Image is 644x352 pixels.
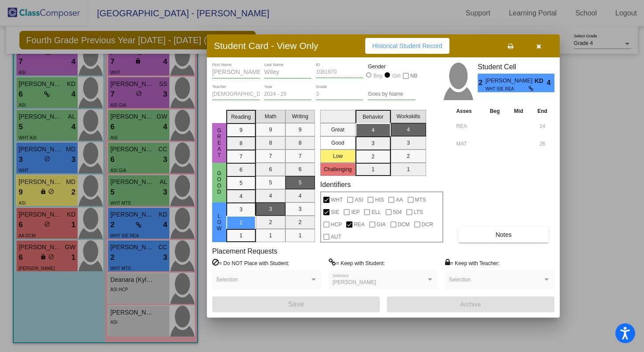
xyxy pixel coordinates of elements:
[377,219,386,230] span: GIA
[392,72,401,80] div: Girl
[495,231,512,238] span: Notes
[316,91,363,97] input: grade
[485,86,528,92] span: WHT SIE REA
[445,258,500,267] label: = Keep with Teacher:
[368,63,416,71] mat-label: Gender
[396,195,403,205] span: AA
[415,195,426,205] span: MTS
[485,76,534,86] span: [PERSON_NAME]
[373,72,383,80] div: Boy
[331,207,339,217] span: SIE
[398,219,410,230] span: DCM
[368,91,416,97] input: goes by name
[478,63,554,71] h3: Student Cell
[331,232,341,242] span: AUT
[355,195,363,205] span: ASI
[535,76,547,86] span: KD
[483,106,507,116] th: Beg
[329,258,385,267] label: = Keep with Student:
[288,300,304,308] span: Save
[331,219,342,230] span: HCP
[215,127,223,158] span: Great
[371,207,381,217] span: ELL
[333,279,376,285] span: [PERSON_NAME]
[387,296,554,312] button: Archive
[264,91,312,97] input: year
[507,106,530,116] th: Mid
[215,213,223,232] span: Low
[375,195,384,205] span: HIS
[547,78,554,88] span: 4
[354,219,365,230] span: REA
[215,170,223,195] span: Good
[320,180,351,189] label: Identifiers
[478,78,485,88] span: 2
[212,91,260,97] input: teacher
[316,69,363,75] input: Enter ID
[331,195,343,205] span: WHT
[365,38,449,54] button: Historical Student Record
[422,219,433,230] span: DCR
[351,207,359,217] span: IEP
[212,258,289,267] label: = Do NOT Place with Student:
[214,40,318,51] h3: Student Card - View Only
[212,296,380,312] button: Save
[454,106,483,116] th: Asses
[530,106,554,116] th: End
[212,247,277,255] label: Placement Requests
[393,207,402,217] span: 504
[456,137,480,150] input: assessment
[410,71,418,81] span: NB
[372,42,442,49] span: Historical Student Record
[456,120,480,133] input: assessment
[458,227,549,243] button: Notes
[461,301,481,308] span: Archive
[414,207,423,217] span: LTS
